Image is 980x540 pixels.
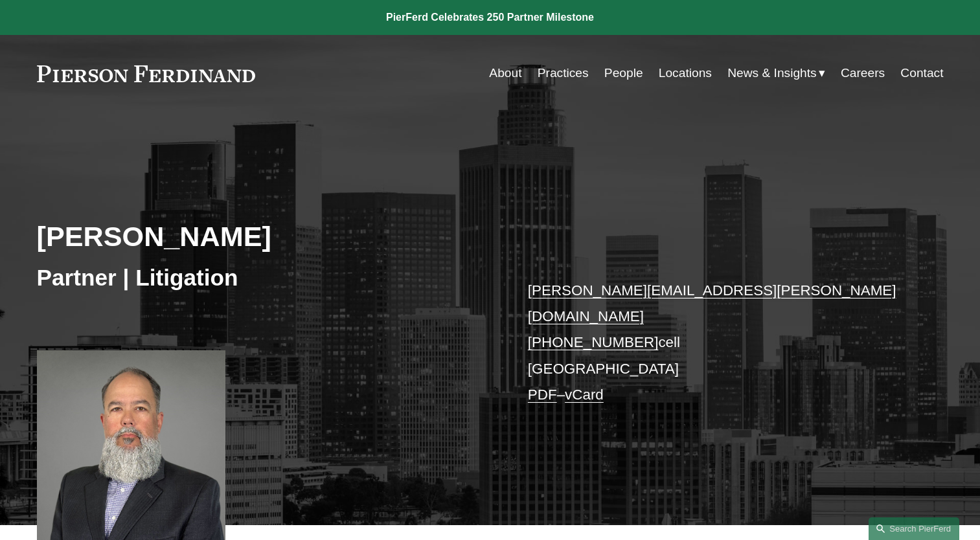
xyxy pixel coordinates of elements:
a: Search this site [869,517,959,540]
span: News & Insights [727,62,817,85]
h2: [PERSON_NAME] [37,219,490,253]
h3: Partner | Litigation [37,264,490,292]
a: People [604,61,643,85]
a: [PERSON_NAME][EMAIL_ADDRESS][PERSON_NAME][DOMAIN_NAME] [528,282,896,324]
a: About [489,61,521,85]
a: [PHONE_NUMBER] [528,334,659,350]
a: vCard [565,387,604,403]
a: PDF [528,387,557,403]
a: Careers [841,61,885,85]
a: Contact [900,61,943,85]
a: Locations [659,61,712,85]
p: cell [GEOGRAPHIC_DATA] – [528,278,906,409]
a: Practices [538,61,589,85]
a: folder dropdown [727,61,825,85]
